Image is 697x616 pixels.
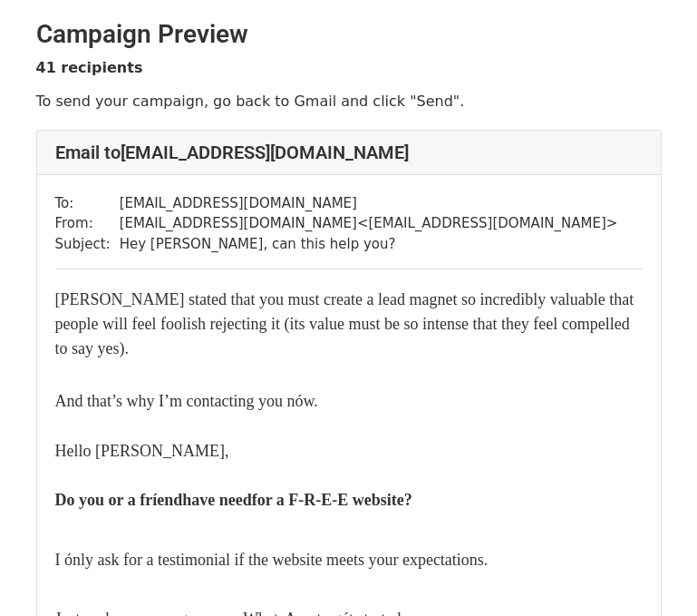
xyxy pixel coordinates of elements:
td: Subject: [55,234,120,255]
td: To: [55,193,120,214]
span: Do you or a fríend for a F-R-E-E website? [55,491,412,509]
td: From: [55,213,120,234]
h4: Email to [EMAIL_ADDRESS][DOMAIN_NAME] [55,142,643,163]
span: And that’s why I’m contacting you nów. [55,392,318,410]
td: [EMAIL_ADDRESS][DOMAIN_NAME] < [EMAIL_ADDRESS][DOMAIN_NAME] > [120,213,618,234]
h2: Campaign Preview [36,19,662,50]
td: [EMAIL_ADDRESS][DOMAIN_NAME] [120,193,618,214]
span: I ónly ask for a testimonial if the website meets your expectations. [55,551,489,569]
td: ​Hey [PERSON_NAME], can this help you? [120,234,618,255]
strong: 41 recipients [36,59,143,76]
span: have need [182,491,252,509]
span: Hello [PERSON_NAME], [55,442,229,460]
p: To send your campaign, go back to Gmail and click "Send". [36,92,662,111]
font: [PERSON_NAME] stated that you must create a lead magnet so incredibly valuable that people will f... [55,290,634,357]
